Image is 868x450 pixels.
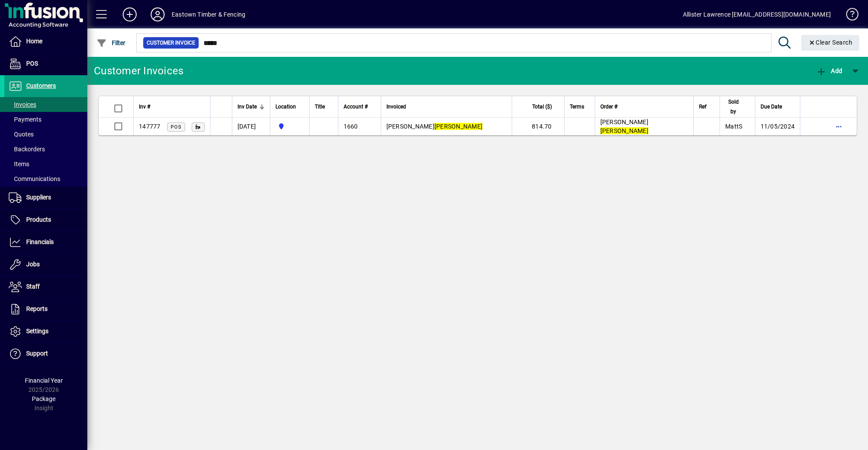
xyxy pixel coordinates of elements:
button: More options [832,119,846,133]
span: Settings [26,328,48,335]
span: MattS [725,123,742,130]
button: Filter [94,35,128,51]
span: Support [26,350,48,357]
span: POS [171,124,182,130]
div: Total ($) [517,102,560,112]
div: Invoiced [386,102,506,112]
span: Account # [344,102,368,112]
a: Payments [4,112,87,127]
a: Jobs [4,254,87,276]
a: Reports [4,298,87,320]
a: Staff [4,276,87,298]
span: Order # [600,102,617,112]
a: Communications [4,171,87,186]
div: Order # [600,102,689,112]
a: Support [4,343,87,365]
td: 11/05/2024 [755,118,800,135]
span: Financials [26,238,54,245]
span: Clear Search [808,39,853,46]
span: Products [26,216,51,223]
div: Inv Date [238,102,265,112]
button: Profile [144,7,172,22]
button: Clear [801,35,860,51]
span: Backorders [9,146,45,153]
a: Home [4,31,87,52]
button: Add [814,63,844,79]
a: Knowledge Base [840,2,857,30]
span: Payments [9,116,41,123]
div: Sold by [725,97,749,116]
span: Items [9,160,29,167]
span: Terms [570,102,584,112]
a: Invoices [4,97,87,112]
span: 147777 [139,123,161,130]
a: Financials [4,231,87,253]
span: Customer Invoice [147,38,195,47]
span: Customers [26,82,56,89]
a: Quotes [4,127,87,142]
div: Customer Invoices [94,64,183,78]
span: Inv Date [238,102,257,112]
em: [PERSON_NAME] [434,123,482,130]
td: [DATE] [232,118,270,135]
span: Financial Year [25,377,63,384]
span: Package [32,395,55,402]
div: Account # [344,102,375,112]
button: Add [116,7,144,22]
span: Invoices [9,101,36,108]
span: Quotes [9,131,34,138]
span: Invoiced [386,102,406,112]
span: Reports [26,305,48,312]
span: Filter [96,39,126,46]
a: Items [4,157,87,171]
a: Settings [4,321,87,342]
div: Eastown Timber & Fencing [172,7,245,21]
span: [PERSON_NAME] [386,123,483,130]
span: Inv # [139,102,150,112]
div: Location [276,102,304,112]
span: Add [816,67,842,74]
span: Holyoake St [276,122,304,131]
span: [PERSON_NAME] [600,119,648,134]
span: Location [276,102,296,112]
div: Allister Lawrence [EMAIL_ADDRESS][DOMAIN_NAME] [683,7,831,21]
span: Communications [9,175,60,182]
span: Home [26,38,42,45]
span: 1660 [344,123,358,130]
div: Due Date [761,102,795,112]
span: Suppliers [26,194,51,201]
div: Ref [699,102,714,112]
span: Jobs [26,261,40,268]
a: Suppliers [4,187,87,209]
span: Staff [26,283,40,290]
div: Title [315,102,333,112]
em: [PERSON_NAME] [600,127,648,134]
a: Backorders [4,142,87,157]
span: Total ($) [532,102,552,112]
span: Due Date [761,102,782,112]
span: Ref [699,102,706,112]
span: Sold by [725,97,741,116]
td: 814.70 [512,118,564,135]
a: Products [4,209,87,231]
a: POS [4,53,87,75]
span: POS [26,60,38,67]
div: Inv # [139,102,205,112]
span: Title [315,102,325,112]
